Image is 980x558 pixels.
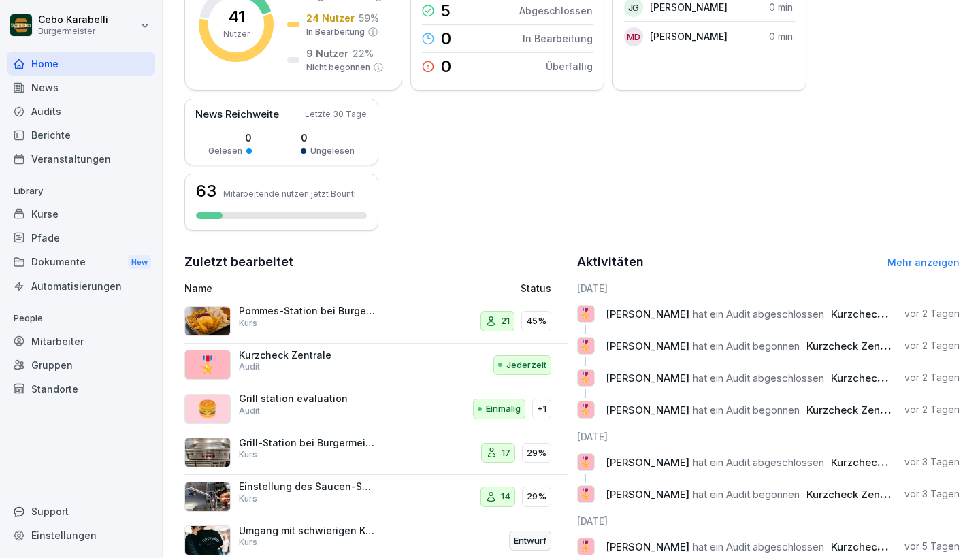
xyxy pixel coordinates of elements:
[514,534,546,548] p: Entwurf
[7,274,155,298] a: Automatisierungen
[546,59,593,73] p: Überfällig
[577,252,644,272] h2: Aktivitäten
[184,482,231,512] img: x32dz0k9zd8ripspd966jmg8.png
[441,59,451,75] p: 0
[184,306,231,336] img: iocl1dpi51biw7n1b1js4k54.png
[887,257,960,268] a: Mehr anzeigen
[523,31,593,46] p: In Bearbeitung
[239,393,375,405] p: Grill station evaluation
[7,123,155,147] a: Berichte
[306,61,370,73] p: Nicht begonnen
[196,183,216,199] h3: 63
[305,108,367,120] p: Letzte 30 Tage
[239,536,257,548] p: Kurs
[521,281,551,295] p: Status
[537,402,546,416] p: +1
[693,404,800,416] span: hat ein Audit begonnen
[904,403,960,416] p: vor 2 Tagen
[306,46,348,61] p: 9 Nutzer
[7,250,155,275] a: DokumenteNew
[239,480,375,493] p: Einstellung des Saucen-Spenders bei Burgermeister®
[197,352,218,377] p: 🎖️
[527,446,546,460] p: 29%
[239,349,375,361] p: Kurzcheck Zentrale
[223,28,250,40] p: Nutzer
[128,255,151,270] div: New
[239,448,257,461] p: Kurs
[38,27,108,36] p: Burgermeister
[7,353,155,377] a: Gruppen
[184,252,568,272] h2: Zuletzt bearbeitet
[359,11,379,25] p: 59 %
[606,404,689,416] span: [PERSON_NAME]
[7,377,155,401] a: Standorte
[650,29,728,44] p: [PERSON_NAME]
[208,131,252,145] p: 0
[831,372,927,384] span: Kurzcheck Zentrale
[239,525,375,537] p: Umgang mit schwierigen Kunden bei Burgermeister®
[519,3,593,18] p: Abgeschlossen
[301,131,355,145] p: 0
[579,336,592,355] p: 🎖️
[904,339,960,352] p: vor 2 Tagen
[501,314,510,328] p: 21
[353,46,374,61] p: 22 %
[184,475,568,519] a: Einstellung des Saucen-Spenders bei Burgermeister®Kurs1429%
[7,52,155,76] div: Home
[577,514,960,528] h6: [DATE]
[579,400,592,419] p: 🎖️
[197,397,218,421] p: 🍔
[693,488,800,501] span: hat ein Audit begonnen
[239,493,257,505] p: Kurs
[195,107,279,122] p: News Reichweite
[831,456,927,469] span: Kurzcheck Zentrale
[904,371,960,384] p: vor 2 Tagen
[184,525,231,555] img: cyw7euxthr01jl901fqmxt0x.png
[7,308,155,329] p: People
[904,540,960,553] p: vor 5 Tagen
[208,145,242,157] p: Gelesen
[693,540,824,553] span: hat ein Audit abgeschlossen
[306,26,365,38] p: In Bearbeitung
[486,402,521,416] p: Einmalig
[624,27,643,46] div: MD
[506,359,546,372] p: Jederzeit
[527,490,546,504] p: 29%
[693,456,824,469] span: hat ein Audit abgeschlossen
[441,3,451,19] p: 5
[577,429,960,444] h6: [DATE]
[606,540,689,553] span: [PERSON_NAME]
[184,281,418,295] p: Name
[806,488,902,501] span: Kurzcheck Zentrale
[184,438,231,467] img: ef4vp5hzwwekud6oh6ceosv8.png
[7,202,155,226] div: Kurse
[904,487,960,501] p: vor 3 Tagen
[239,305,375,317] p: Pommes-Station bei Burgermeister®
[502,446,510,460] p: 17
[693,372,824,384] span: hat ein Audit abgeschlossen
[7,523,155,547] a: Einstellungen
[7,147,155,171] a: Veranstaltungen
[184,387,568,431] a: 🍔Grill station evaluationAuditEinmalig+1
[7,226,155,250] a: Pfade
[239,405,260,417] p: Audit
[606,488,689,501] span: [PERSON_NAME]
[38,14,108,26] p: Cebo Karabelli
[7,499,155,523] div: Support
[7,76,155,99] a: News
[606,372,689,384] span: [PERSON_NAME]
[579,304,592,323] p: 🎖️
[806,404,902,416] span: Kurzcheck Zentrale
[606,340,689,352] span: [PERSON_NAME]
[501,490,510,504] p: 14
[7,329,155,353] a: Mitarbeiter
[579,453,592,472] p: 🎖️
